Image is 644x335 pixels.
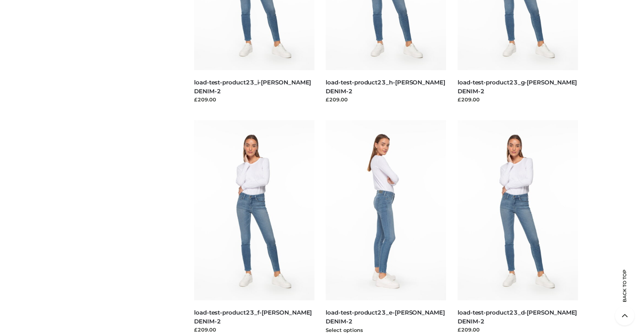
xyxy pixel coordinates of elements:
[458,96,578,103] div: £209.00
[615,283,634,302] span: Back to top
[194,96,314,103] div: £209.00
[194,326,314,333] div: £209.00
[326,327,363,333] a: Select options
[326,96,446,103] div: £209.00
[194,309,312,325] a: load-test-product23_f-[PERSON_NAME] DENIM-2
[326,79,445,95] a: load-test-product23_h-[PERSON_NAME] DENIM-2
[326,309,445,325] a: load-test-product23_e-[PERSON_NAME] DENIM-2
[194,79,311,95] a: load-test-product23_i-[PERSON_NAME] DENIM-2
[458,326,578,333] div: £209.00
[458,79,577,95] a: load-test-product23_g-[PERSON_NAME] DENIM-2
[458,309,577,325] a: load-test-product23_d-[PERSON_NAME] DENIM-2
